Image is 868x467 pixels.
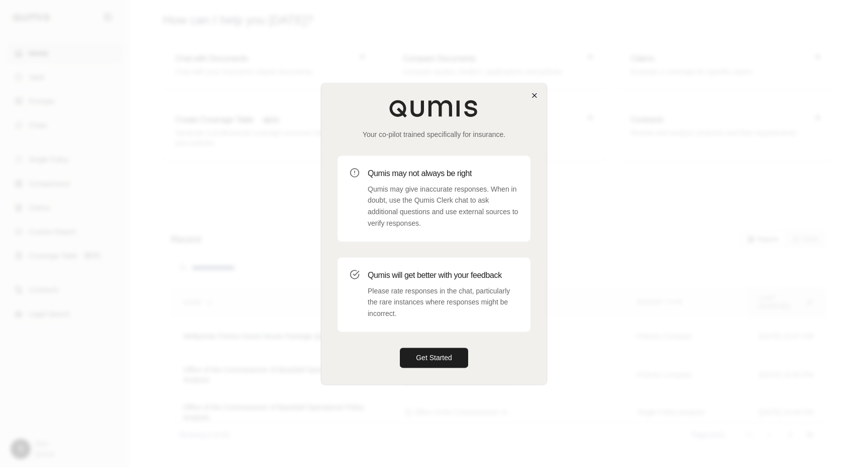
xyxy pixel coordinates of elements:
button: Get Started [400,348,468,368]
p: Please rate responses in the chat, particularly the rare instances where responses might be incor... [368,285,518,320]
h3: Qumis will get better with your feedback [368,269,518,281]
p: Qumis may give inaccurate responses. When in doubt, use the Qumis Clerk chat to ask additional qu... [368,184,518,229]
p: Your co-pilot trained specifically for insurance. [338,129,530,139]
img: Qumis Logo [389,99,479,117]
h3: Qumis may not always be right [368,168,518,180]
